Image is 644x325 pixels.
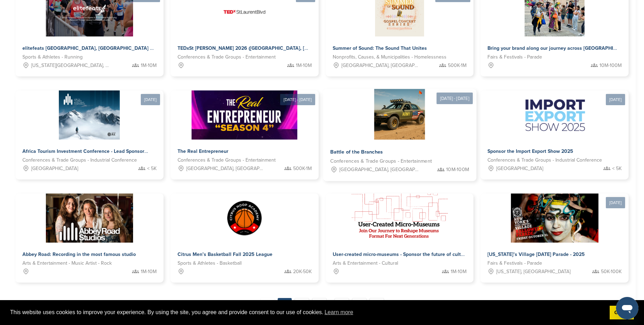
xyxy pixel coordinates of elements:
a: [DATE] - [DATE] Sponsorpitch & Battle of the Branches Conferences & Trade Groups - Entertainment ... [323,77,476,181]
span: elitefeats [GEOGRAPHIC_DATA], [GEOGRAPHIC_DATA] and Northeast Events [22,45,199,51]
a: 2 [295,298,309,311]
span: Fairs & Festivals - Parade [487,53,542,61]
span: Conferences & Trade Groups - Industrial Conference [22,156,137,164]
a: [DATE] Sponsorpitch & Sponsor the Import Export Show 2025 Conferences & Trade Groups - Industrial... [480,79,629,180]
span: [US_STATE], [GEOGRAPHIC_DATA] [496,268,570,276]
span: [GEOGRAPHIC_DATA] [31,165,78,172]
a: 3 [312,298,327,311]
a: [DATE] Sponsorpitch & [US_STATE]’s Village [DATE] Parade - 2025 Fairs & Festivals - Parade [US_ST... [480,182,629,283]
span: [GEOGRAPHIC_DATA], [GEOGRAPHIC_DATA] [341,62,420,69]
span: Conferences & Trade Groups - Entertainment [178,53,276,61]
span: Fairs & Festivals - Parade [487,259,542,267]
div: [DATE] - [DATE] [436,93,473,104]
span: Battle of the Branches [330,149,383,155]
span: 500K-1M [293,165,312,172]
a: learn more about cookies [324,307,354,318]
span: 10M-100M [446,166,469,174]
div: [DATE] [606,197,625,208]
span: User-created micro-museums - Sponsor the future of cultural storytelling [333,251,497,257]
a: [DATE] Sponsorpitch & Africa Tourism Investment Conference - Lead Sponsor Conferences & Trade Gro... [15,79,164,180]
img: Sponsorpitch & [374,89,425,140]
span: 50K-100K [601,268,622,276]
span: Conferences & Trade Groups - Entertainment [330,157,432,165]
span: Africa Tourism Investment Conference - Lead Sponsor [22,148,144,154]
a: Sponsorpitch & User-created micro-museums - Sponsor the future of cultural storytelling Arts & En... [326,194,474,283]
a: 85 [334,298,349,311]
span: 10M-100M [600,62,622,69]
span: [US_STATE][GEOGRAPHIC_DATA], [GEOGRAPHIC_DATA] [31,62,110,69]
span: … [329,298,332,311]
span: Sports & Athletes - Basketball [178,259,242,267]
div: [DATE] [141,94,160,105]
span: < 5K [147,165,157,172]
span: Sponsor the Import Export Show 2025 [487,148,573,154]
div: [DATE] - [DATE] [280,94,315,105]
span: Citrus Men’s Basketball Fall 2025 League [178,251,272,257]
a: Sponsorpitch & Abbey Road: Recording in the most famous studio Arts & Entertainment - Music Artis... [15,194,164,283]
span: 1M-10M [296,62,312,69]
span: ← Previous [260,298,275,311]
span: [GEOGRAPHIC_DATA], [GEOGRAPHIC_DATA] [186,165,265,172]
span: Sports & Athletes - Running [22,53,83,61]
span: TEDxSt [PERSON_NAME] 2026 ([GEOGRAPHIC_DATA], [GEOGRAPHIC_DATA]) – Let’s Create Something Inspiring [178,45,434,51]
a: Sponsorpitch & Citrus Men’s Basketball Fall 2025 League Sports & Athletes - Basketball 20K-50K [171,194,319,283]
span: The Real Entrepreneur [178,148,228,154]
img: Sponsorpitch & [220,194,269,243]
a: [DATE] - [DATE] Sponsorpitch & The Real Entrepreneur Conferences & Trade Groups - Entertainment [... [171,79,319,180]
img: Sponsorpitch & [517,90,592,140]
div: [DATE] [606,94,625,105]
span: Arts & Entertainment - Music Artist - Rock [22,259,112,267]
a: dismiss cookie message [610,306,634,320]
a: Next → [369,298,384,311]
img: Sponsorpitch & [511,194,598,243]
span: 500K-1M [448,62,466,69]
span: Arts & Entertainment - Cultural [333,259,398,267]
span: Conferences & Trade Groups - Industrial Conference [487,156,602,164]
span: 1M-10M [451,268,466,276]
a: 86 [352,298,367,311]
span: Conferences & Trade Groups - Entertainment [178,156,276,164]
span: Nonprofits, Causes, & Municipalities - Homelessness [333,53,446,61]
iframe: Button to launch messaging window [616,297,638,319]
span: Summer of Sound: The Sound That Unites [333,45,427,51]
span: [US_STATE]’s Village [DATE] Parade - 2025 [487,251,585,257]
span: Abbey Road: Recording in the most famous studio [22,251,136,257]
span: [GEOGRAPHIC_DATA], [GEOGRAPHIC_DATA], [US_STATE][GEOGRAPHIC_DATA], [GEOGRAPHIC_DATA], [GEOGRAPHIC... [339,166,421,174]
em: 1 [278,298,292,310]
span: < 5K [612,165,622,172]
img: Sponsorpitch & [192,90,297,140]
span: 1M-10M [141,268,157,276]
span: This website uses cookies to improve your experience. By using the site, you agree and provide co... [10,307,604,318]
span: 20K-50K [293,268,312,276]
span: 1M-10M [141,62,157,69]
span: [GEOGRAPHIC_DATA] [496,165,543,172]
img: Sponsorpitch & [59,90,120,140]
img: Sponsorpitch & [351,194,448,243]
img: Sponsorpitch & [46,194,133,243]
